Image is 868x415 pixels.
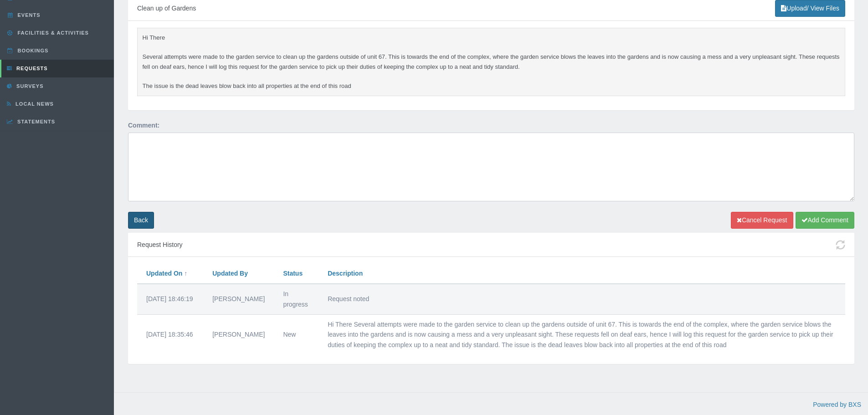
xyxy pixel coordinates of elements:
[128,233,854,257] div: Request History
[128,212,154,229] a: Back
[15,119,55,124] span: Statements
[14,83,43,89] span: Surveys
[203,284,274,314] td: [PERSON_NAME]
[15,12,41,18] span: Events
[328,270,363,277] a: Description
[203,314,274,355] td: [PERSON_NAME]
[15,30,89,36] span: Facilities & Activities
[128,120,159,131] label: Comment:
[318,284,845,314] td: Request noted
[318,314,845,355] td: Hi There Several attempts were made to the garden service to clean up the gardens outside of unit...
[274,314,318,355] td: New
[274,284,318,314] td: In progress
[14,66,48,71] span: Requests
[146,270,182,277] a: Updated On
[796,212,854,229] button: Add Comment
[15,48,49,53] span: Bookings
[212,270,248,277] a: Updated By
[137,314,203,355] td: [DATE] 18:35:46
[283,270,303,277] a: Status
[137,284,203,314] td: [DATE] 18:46:19
[13,101,54,107] span: Local News
[731,212,793,229] button: Cancel Request
[137,28,845,96] pre: Hi There Several attempts were made to the garden service to clean up the gardens outside of unit...
[813,401,861,408] a: Powered by BXS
